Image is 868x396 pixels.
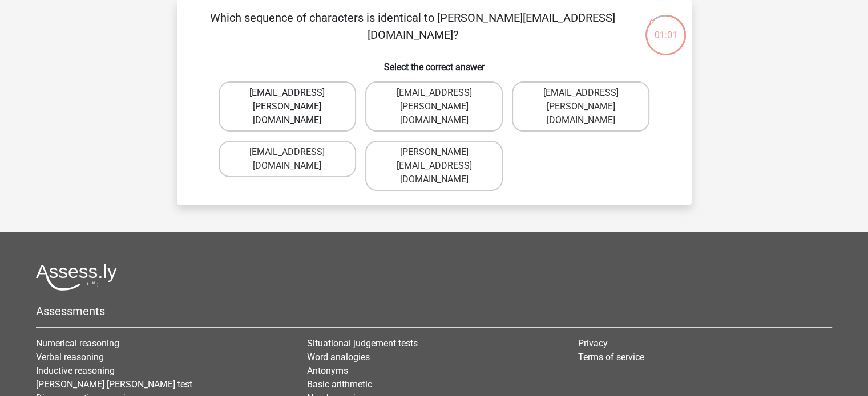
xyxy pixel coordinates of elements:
[195,9,631,43] p: Which sequence of characters is identical to [PERSON_NAME][EMAIL_ADDRESS][DOMAIN_NAME]?
[36,352,104,362] a: Verbal reasoning
[644,14,687,42] div: 01:01
[578,352,644,362] a: Terms of service
[307,379,372,390] a: Basic arithmetic
[365,81,503,132] label: [EMAIL_ADDRESS][PERSON_NAME][DOMAIN_NAME]
[36,338,119,349] a: Numerical reasoning
[195,52,673,72] h6: Select the correct answer
[307,365,348,376] a: Antonyms
[36,365,115,376] a: Inductive reasoning
[36,264,117,291] img: Assessly logo
[578,338,608,349] a: Privacy
[307,338,418,349] a: Situational judgement tests
[36,379,192,390] a: [PERSON_NAME] [PERSON_NAME] test
[219,141,356,177] label: [EMAIL_ADDRESS][DOMAIN_NAME]
[36,304,832,318] h5: Assessments
[307,352,370,362] a: Word analogies
[219,81,356,132] label: [EMAIL_ADDRESS][PERSON_NAME][DOMAIN_NAME]
[512,81,649,132] label: [EMAIL_ADDRESS][PERSON_NAME][DOMAIN_NAME]
[365,141,503,191] label: [PERSON_NAME][EMAIL_ADDRESS][DOMAIN_NAME]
